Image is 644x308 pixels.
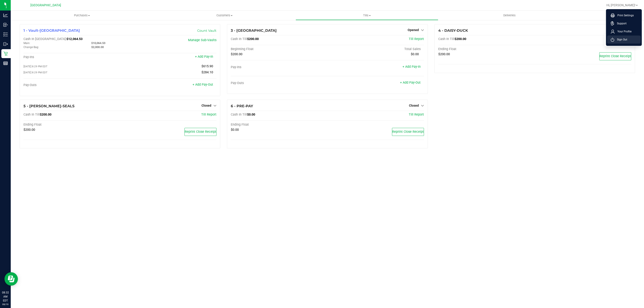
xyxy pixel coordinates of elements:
div: Beginning Float [231,47,327,51]
span: Change Bag: [23,46,39,49]
span: $200.00 [40,113,51,116]
a: Count Vault [197,29,216,33]
inline-svg: Reports [3,61,8,65]
span: $200.00 [438,52,450,56]
a: Deliveries [438,11,581,20]
button: Reprint Close Receipt [599,52,631,60]
button: Reprint Close Receipt [392,128,424,136]
a: + Add Pay-Out [400,81,421,84]
span: $0.00 [247,113,255,116]
a: Tills [296,11,438,20]
span: $10,064.53 [91,41,105,45]
a: + Add Pay-Out [193,83,213,86]
span: Cash In Till [231,113,247,116]
a: Purchases [11,11,153,20]
inline-svg: Retail [3,51,8,56]
button: Reprint Close Receipt [184,128,216,136]
span: Tills [296,13,438,17]
span: $200.00 [455,37,466,41]
li: Sign Out [607,36,641,44]
inline-svg: Inventory [3,32,8,37]
a: Till Report [409,113,424,116]
p: 08/19 [2,303,9,306]
span: Support [614,21,627,26]
span: Cash In Till [438,37,455,41]
a: Support [611,21,639,26]
span: $12,064.53 [66,37,83,41]
span: 6 - PRE-PAY [231,104,253,108]
span: [DATE] 8:29 PM EDT [23,71,47,74]
span: Customers [153,13,295,17]
inline-svg: Inbound [3,23,8,27]
span: 5 - [PERSON_NAME]-SEALS [23,104,74,108]
span: Hi, [PERSON_NAME]! [606,3,636,7]
span: $0.00 [411,52,419,56]
span: Deliveries [497,13,522,17]
span: $200.00 [231,52,242,56]
a: Manage Sub-Vaults [188,38,216,42]
span: Cash In Till [23,113,40,116]
span: $615.90 [201,64,213,68]
span: Reprint Close Receipt [392,130,424,134]
inline-svg: Analytics [3,13,8,17]
div: Total Sales [327,47,424,51]
inline-svg: Outbound [3,42,8,46]
span: Cash In Till [231,37,247,41]
span: Sign Out [614,37,627,42]
span: Reprint Close Receipt [600,54,631,58]
span: Purchases [11,13,153,17]
span: Cash In [GEOGRAPHIC_DATA]: [23,37,66,41]
a: Till Report [201,113,216,116]
div: Ending Float [231,123,327,127]
a: Customers [153,11,296,20]
span: 1 - Vault-[GEOGRAPHIC_DATA] [23,28,80,33]
a: + Add Pay-In [195,55,213,59]
span: Opened [408,28,419,32]
span: [DATE] 8:29 PM EDT [23,65,47,68]
span: Your Profile [615,29,631,34]
span: Print Settings [615,13,634,18]
span: Reprint Close Receipt [185,130,216,134]
span: 4 - DAISY-DUCK [438,28,468,33]
span: $2,000.00 [91,45,104,49]
span: Closed [201,104,211,107]
div: Ending Float [438,47,535,51]
div: Ending Float [23,123,120,127]
span: $0.00 [231,128,239,132]
span: 3 - [GEOGRAPHIC_DATA] [231,28,277,33]
div: Pay-Ins [231,65,327,69]
span: Main: [23,42,30,45]
span: $284.10 [201,70,213,74]
p: 08:32 AM EDT [2,291,9,303]
span: $200.00 [23,128,35,132]
div: Pay-Outs [231,81,327,85]
span: [GEOGRAPHIC_DATA] [30,3,61,7]
div: Pay-Outs [23,83,120,87]
div: Pay-Ins [23,55,120,59]
iframe: Resource center [4,272,18,286]
span: $200.00 [247,37,259,41]
span: Closed [409,104,419,107]
a: + Add Pay-In [402,65,421,69]
a: Till Report [409,37,424,41]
